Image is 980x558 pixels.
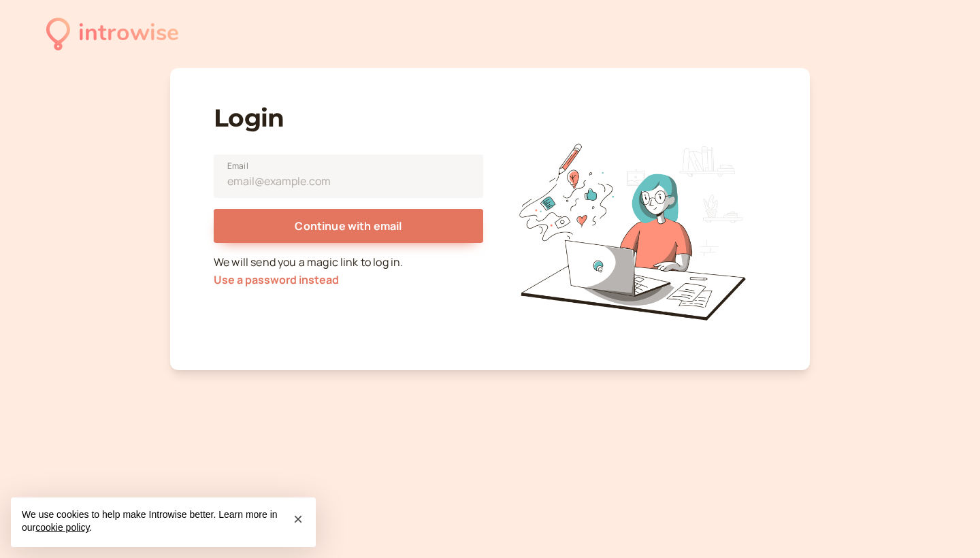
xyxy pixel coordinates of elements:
[11,497,316,547] div: We use cookies to help make Introwise better. Learn more in our .
[214,103,483,133] h1: Login
[295,218,402,233] span: Continue with email
[912,493,980,558] iframe: Chat Widget
[214,209,483,243] button: Continue with email
[214,154,483,198] input: Email
[287,508,309,530] button: Close this notice
[214,254,483,289] p: We will send you a magic link to log in.
[214,274,339,286] button: Use a password instead
[78,15,179,52] div: introwise
[227,159,248,173] span: Email
[35,522,89,533] a: cookie policy
[46,15,179,52] a: introwise
[293,510,303,528] span: ×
